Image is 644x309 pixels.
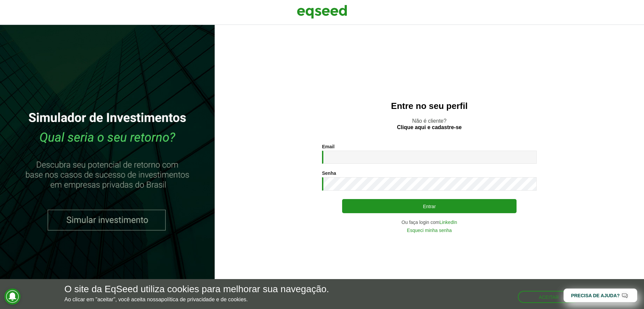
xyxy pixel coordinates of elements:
[322,144,334,149] label: Email
[518,291,580,303] button: Aceitar
[397,125,462,130] a: Clique aqui e cadastre-se
[161,297,247,302] a: política de privacidade e de cookies
[228,101,631,111] h2: Entre no seu perfil
[297,3,347,20] img: EqSeed Logo
[64,284,329,295] h5: O site da EqSeed utiliza cookies para melhorar sua navegação.
[322,171,336,176] label: Senha
[439,220,457,225] a: LinkedIn
[342,199,517,213] button: Entrar
[228,118,631,130] p: Não é cliente?
[407,228,452,233] a: Esqueci minha senha
[64,296,329,303] p: Ao clicar em "aceitar", você aceita nossa .
[322,220,537,225] div: Ou faça login com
